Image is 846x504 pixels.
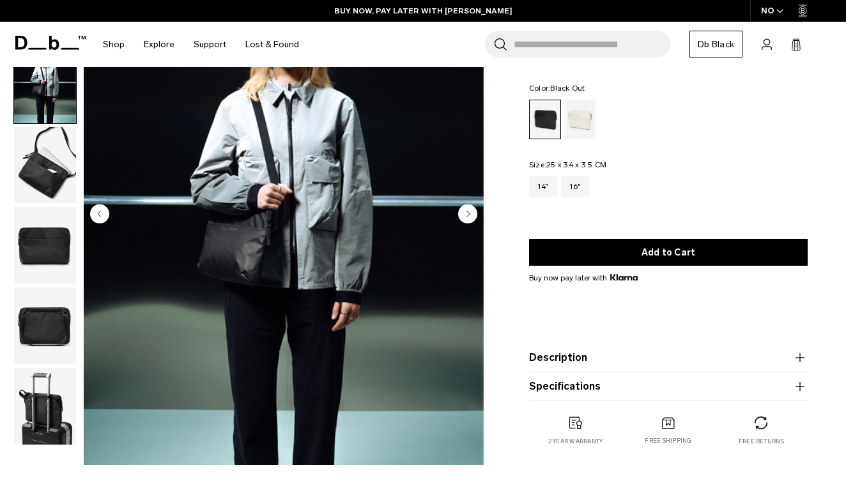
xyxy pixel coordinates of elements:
[529,272,638,284] span: Buy now pay later with
[564,100,596,139] a: Oatmilk
[13,287,77,365] button: Ramverk Laptop sleeve 14" Black Out
[529,239,808,266] button: Add to Cart
[90,204,109,226] button: Previous slide
[561,176,590,197] a: 16"
[13,367,77,445] button: Ramverk Laptop sleeve 14" Black Out
[13,126,77,204] button: Ramverk Laptop sleeve 14" Black Out
[550,84,585,93] span: Black Out
[103,22,125,67] a: Shop
[529,100,561,139] a: Black Out
[529,350,808,365] button: Description
[689,31,742,57] a: Db Black
[245,22,299,67] a: Lost & Found
[14,47,76,123] img: Ramverk Laptop sleeve 14" Black Out
[739,437,784,446] p: Free returns
[194,22,226,67] a: Support
[13,46,77,124] button: Ramverk Laptop sleeve 14" Black Out
[529,84,585,92] legend: Color:
[645,437,691,446] p: Free shipping
[14,368,76,445] img: Ramverk Laptop sleeve 14" Black Out
[334,5,512,17] a: BUY NOW, PAY LATER WITH [PERSON_NAME]
[548,437,603,446] p: 2 year warranty
[144,22,174,67] a: Explore
[458,204,477,226] button: Next slide
[529,161,606,169] legend: Size:
[610,274,638,280] img: {"height" => 20, "alt" => "Klarna"}
[13,206,77,284] button: Ramverk Laptop sleeve 14" Black Out
[93,22,309,67] nav: Main Navigation
[14,207,76,284] img: Ramverk Laptop sleeve 14" Black Out
[546,160,606,169] span: 25 x 34 x 3.5 CM
[529,379,808,394] button: Specifications
[14,127,76,204] img: Ramverk Laptop sleeve 14" Black Out
[14,287,76,364] img: Ramverk Laptop sleeve 14" Black Out
[529,176,557,197] a: 14"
